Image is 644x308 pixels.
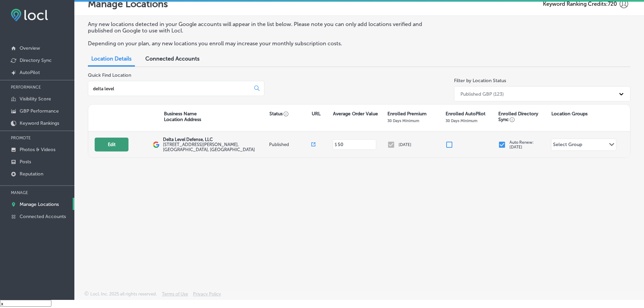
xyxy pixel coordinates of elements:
[399,142,411,147] p: [DATE]
[20,108,59,114] p: GBP Performance
[553,142,582,149] div: Select Group
[387,111,427,117] p: Enrolled Premium
[11,9,48,21] img: fda3e92497d09a02dc62c9cd864e3231.png
[543,1,617,7] span: Keyword Ranking Credits: 720
[162,291,188,300] a: Terms of Use
[20,171,43,177] p: Reputation
[164,111,201,122] p: Business Name Location Address
[509,140,534,149] p: Auto Renew: [DATE]
[163,137,267,142] p: Delta Level Defense, LLC
[498,111,548,122] p: Enrolled Directory Sync
[193,291,221,300] a: Privacy Policy
[88,40,440,47] p: Depending on your plan, any new locations you enroll may increase your monthly subscription costs.
[20,57,52,63] p: Directory Sync
[20,120,59,126] p: Keyword Rankings
[333,111,378,117] p: Average Order Value
[88,21,440,34] p: Any new locations detected in your Google accounts will appear in the list below. Please note you...
[20,96,51,102] p: Visibility Score
[20,214,66,219] p: Connected Accounts
[95,138,128,151] button: Edit
[153,141,160,148] img: logo
[20,159,31,165] p: Posts
[20,70,40,75] p: AutoPilot
[446,118,477,123] p: 30 Days Minimum
[92,86,249,92] input: All Locations
[460,91,504,97] div: Published GBP (123)
[387,118,419,123] p: 30 Days Minimum
[91,55,132,62] span: Location Details
[163,142,267,152] label: [STREET_ADDRESS][PERSON_NAME] , [GEOGRAPHIC_DATA], [GEOGRAPHIC_DATA]
[269,111,312,117] p: Status
[20,202,59,207] p: Manage Locations
[88,72,131,78] label: Quick Find Location
[20,45,40,51] p: Overview
[551,111,588,117] p: Location Groups
[446,111,485,117] p: Enrolled AutoPilot
[90,291,157,297] p: Locl, Inc. 2025 all rights reserved.
[20,147,55,152] p: Photos & Videos
[335,142,337,147] p: $
[145,55,199,62] span: Connected Accounts
[454,78,506,84] label: Filter by Location Status
[312,111,320,117] p: URL
[269,142,311,147] p: Published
